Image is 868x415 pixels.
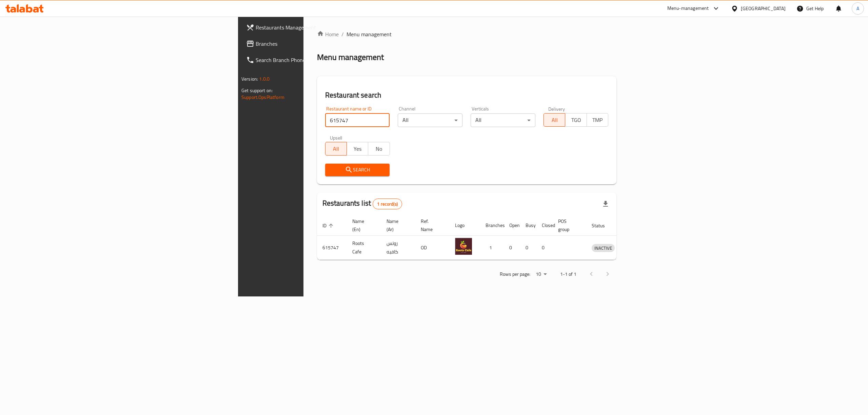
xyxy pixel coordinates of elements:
[504,236,520,260] td: 0
[558,217,578,233] span: POS group
[387,217,407,233] span: Name (Ar)
[371,144,387,154] span: No
[373,199,402,209] div: Total records count
[317,215,646,260] table: enhanced table
[856,5,859,12] span: A
[398,113,462,127] div: All
[544,113,565,127] button: All
[259,75,270,83] span: 1.0.0
[331,166,384,174] span: Search
[421,217,441,233] span: Ref. Name
[256,23,378,32] span: Restaurants Management
[368,142,390,155] button: No
[317,52,384,63] h2: Menu management
[520,236,536,260] td: 0
[352,217,373,233] span: Name (En)
[741,5,786,12] div: [GEOGRAPHIC_DATA]
[592,222,614,230] span: Status
[347,142,368,155] button: Yes
[322,198,402,209] h2: Restaurants list
[325,142,347,155] button: All
[350,144,366,154] span: Yes
[328,144,344,154] span: All
[241,19,383,36] a: Restaurants Management
[520,215,536,236] th: Busy
[317,30,616,38] nav: breadcrumb
[325,113,390,127] input: Search for restaurant name or ID..
[667,4,709,13] div: Menu-management
[536,215,553,236] th: Closed
[568,115,584,125] span: TGO
[533,269,549,279] div: Rows per page:
[325,164,390,176] button: Search
[241,75,258,83] span: Version:
[480,215,504,236] th: Branches
[590,115,606,125] span: TMP
[241,93,284,102] a: Support.OpsPlatform
[547,115,563,125] span: All
[592,244,615,252] span: INACTIVE
[373,201,402,207] span: 1 record(s)
[480,236,504,260] td: 1
[241,86,273,95] span: Get support on:
[471,113,535,127] div: All
[322,222,335,230] span: ID
[450,215,480,236] th: Logo
[455,238,472,255] img: Roots Cafe
[330,135,342,140] label: Upsell
[241,52,383,68] a: Search Branch Phone
[241,36,383,52] a: Branches
[548,106,565,111] label: Delivery
[536,236,553,260] td: 0
[565,113,587,127] button: TGO
[415,236,450,260] td: OD
[500,270,530,278] p: Rows per page:
[325,90,608,100] h2: Restaurant search
[256,56,378,64] span: Search Branch Phone
[597,196,614,212] div: Export file
[381,236,415,260] td: روتس كافيه
[256,40,378,48] span: Branches
[592,244,615,252] div: INACTIVE
[587,113,608,127] button: TMP
[560,270,576,278] p: 1-1 of 1
[504,215,520,236] th: Open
